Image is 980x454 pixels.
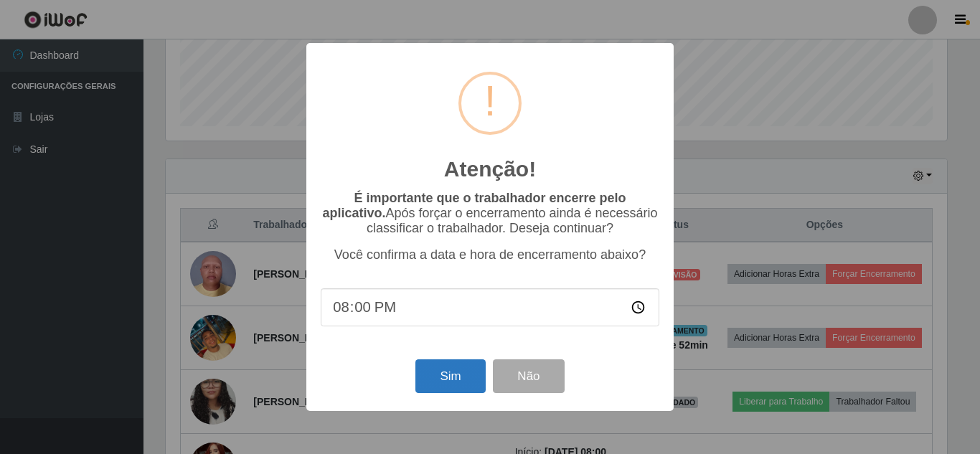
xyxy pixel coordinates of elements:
[321,247,659,263] p: Você confirma a data e hora de encerramento abaixo?
[322,191,626,220] b: É importante que o trabalhador encerre pelo aplicativo.
[444,156,536,182] h2: Atenção!
[321,191,659,236] p: Após forçar o encerramento ainda é necessário classificar o trabalhador. Deseja continuar?
[493,359,564,393] button: Não
[415,359,485,393] button: Sim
